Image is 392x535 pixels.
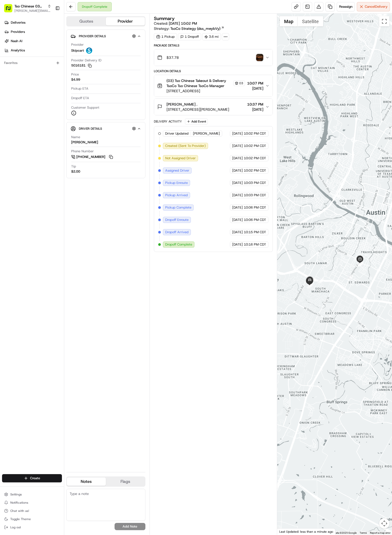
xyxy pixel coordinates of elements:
[2,18,64,27] a: Deliveries
[278,528,295,535] img: Google
[2,2,53,14] button: Tso Chinese 03 TsoCo[PERSON_NAME][EMAIL_ADDRESS][DOMAIN_NAME]
[10,509,29,513] span: Chat with us!
[154,33,177,40] div: 1 Pickup
[166,78,232,88] span: (03) Tso Chinese Takeout & Delivery TsoCo Tso Chinese TsoCo Manager
[79,34,106,38] span: Provider Details
[10,501,28,505] span: Notifications
[244,131,266,136] span: 10:02 PM CDT
[244,218,266,222] span: 10:06 PM CDT
[86,48,92,54] img: profile_skipcart_partner.png
[308,281,314,286] div: 5
[71,164,76,169] span: Tip
[247,81,263,86] span: 10:07 PM
[154,49,273,66] button: $37.78photo_proof_of_delivery image
[244,168,266,173] span: 10:02 PM CDT
[2,474,62,482] button: Create
[71,86,88,91] span: Pickup ETA
[71,32,141,40] button: Provider Details
[379,16,389,26] button: Toggle fullscreen view
[357,2,390,11] button: CancelDelivery
[71,105,99,110] span: Customer Support
[71,154,114,160] a: [PHONE_NUMBER]
[166,107,229,112] span: [STREET_ADDRESS][PERSON_NAME]
[170,26,224,31] a: TsoCo Strategy (dss_meybVy)
[154,119,182,124] div: Delivery Activity
[2,524,62,531] button: Log out
[166,88,245,93] span: [STREET_ADDRESS]
[232,242,243,247] span: [DATE]
[178,33,201,40] div: 1 Dropoff
[232,168,243,173] span: [DATE]
[71,124,141,133] button: Driver Details
[185,118,208,125] button: Add Event
[2,59,62,67] div: Favorites
[193,131,220,136] span: [PERSON_NAME]
[244,205,266,210] span: 10:06 PM CDT
[247,86,263,91] span: [DATE]
[339,4,352,9] span: Reassign
[370,531,390,534] a: Report a map error
[154,16,175,21] h3: Summary
[166,102,197,107] span: [PERSON_NAME] .
[244,181,266,185] span: 10:03 PM CDT
[67,477,106,486] button: Notes
[14,4,45,9] span: Tso Chinese 03 TsoCo
[11,48,25,53] span: Analytics
[10,525,21,529] span: Log out
[244,230,266,234] span: 10:15 PM CDT
[256,54,263,61] img: photo_proof_of_delivery image
[165,193,188,198] span: Pickup Arrived
[71,96,89,100] span: Dropoff ETA
[244,242,266,247] span: 10:16 PM CDT
[358,261,363,266] div: 2
[202,33,221,40] div: 3.6 mi
[67,17,106,25] button: Quotes
[14,9,51,13] button: [PERSON_NAME][EMAIL_ADDRESS][DOMAIN_NAME]
[11,39,22,43] span: Nash AI
[71,135,80,139] span: Name
[154,26,224,31] div: Strategy:
[247,107,263,112] span: [DATE]
[71,140,98,145] div: [PERSON_NAME]
[318,278,324,283] div: 4
[2,491,62,498] button: Settings
[71,48,84,53] span: Skipcart
[154,99,273,115] button: [PERSON_NAME] .[STREET_ADDRESS][PERSON_NAME]10:37 PM[DATE]
[2,499,62,506] button: Notifications
[379,518,389,529] button: Map camera controls
[165,168,189,173] span: Assigned Driver
[71,42,84,47] span: Provider
[165,131,189,136] span: Driver Updated
[165,156,196,161] span: Not Assigned Driver
[11,30,25,34] span: Providers
[165,218,189,222] span: Dropoff Enroute
[165,230,189,234] span: Dropoff Arrived
[2,515,62,523] button: Toggle Theme
[154,21,197,26] span: Created:
[165,205,191,210] span: Pickup Complete
[277,528,335,535] div: Last Updated: less than a minute ago
[232,205,243,210] span: [DATE]
[10,517,31,521] span: Toggle Theme
[244,156,266,161] span: 10:02 PM CDT
[154,69,273,73] div: Location Details
[2,46,64,54] a: Analytics
[365,4,388,9] span: Cancel Delivery
[244,144,266,148] span: 10:02 PM CDT
[106,17,145,25] button: Provider
[154,75,273,97] button: (03) Tso Chinese Takeout & Delivery TsoCo Tso Chinese TsoCo Manager03[STREET_ADDRESS]10:07 PM[DATE]
[232,144,243,148] span: [DATE]
[11,20,25,25] span: Deliveries
[2,37,64,45] a: Nash AI
[71,149,94,154] span: Phone Number
[166,55,179,60] span: $37.78
[280,16,298,26] button: Show street map
[30,476,40,481] span: Create
[165,144,206,148] span: Created (Sent To Provider)
[239,81,243,85] span: 03
[71,58,101,63] span: Provider Delivery ID
[232,218,243,222] span: [DATE]
[165,242,192,247] span: Dropoff Complete
[347,274,353,280] div: 3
